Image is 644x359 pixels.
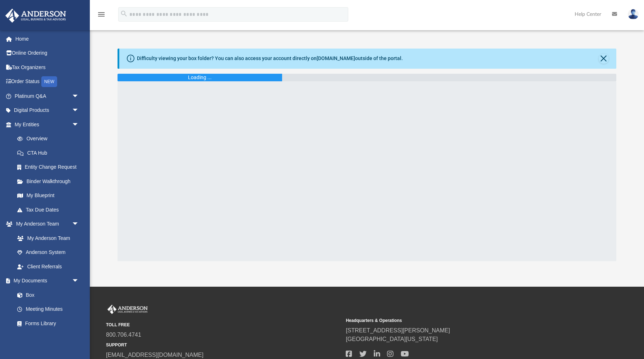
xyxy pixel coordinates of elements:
[10,245,86,260] a: Anderson System
[97,10,106,19] i: menu
[5,74,90,89] a: Order StatusNEW
[10,132,90,146] a: Overview
[10,231,83,245] a: My Anderson Team
[97,14,106,19] a: menu
[10,331,86,345] a: Notarize
[72,89,86,104] span: arrow_drop_down
[72,117,86,132] span: arrow_drop_down
[10,146,90,160] a: CTA Hub
[10,316,83,331] a: Forms Library
[346,327,450,333] a: [STREET_ADDRESS][PERSON_NAME]
[317,55,355,61] a: [DOMAIN_NAME]
[3,9,68,23] img: Anderson Advisors Platinum Portal
[10,259,86,274] a: Client Referrals
[5,274,86,288] a: My Documentsarrow_drop_down
[5,217,86,231] a: My Anderson Teamarrow_drop_down
[72,217,86,232] span: arrow_drop_down
[106,332,141,338] a: 800.706.4741
[188,74,212,81] div: Loading ...
[10,174,90,188] a: Binder Walkthrough
[10,188,86,203] a: My Blueprint
[10,302,86,317] a: Meeting Minutes
[106,342,341,348] small: SUPPORT
[137,55,403,62] div: Difficulty viewing your box folder? You can also access your account directly on outside of the p...
[106,305,149,314] img: Anderson Advisors Platinum Portal
[5,103,90,118] a: Digital Productsarrow_drop_down
[5,32,90,46] a: Home
[599,54,609,64] button: Close
[10,288,83,302] a: Box
[106,322,341,328] small: TOLL FREE
[10,160,90,174] a: Entity Change Request
[72,103,86,118] span: arrow_drop_down
[106,352,203,358] a: [EMAIL_ADDRESS][DOMAIN_NAME]
[5,89,90,103] a: Platinum Q&Aarrow_drop_down
[346,317,580,324] small: Headquarters & Operations
[628,9,639,19] img: User Pic
[41,76,57,87] div: NEW
[10,203,90,217] a: Tax Due Dates
[346,336,438,342] a: [GEOGRAPHIC_DATA][US_STATE]
[5,117,90,132] a: My Entitiesarrow_drop_down
[120,10,128,18] i: search
[5,60,90,74] a: Tax Organizers
[72,274,86,288] span: arrow_drop_down
[5,46,90,60] a: Online Ordering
